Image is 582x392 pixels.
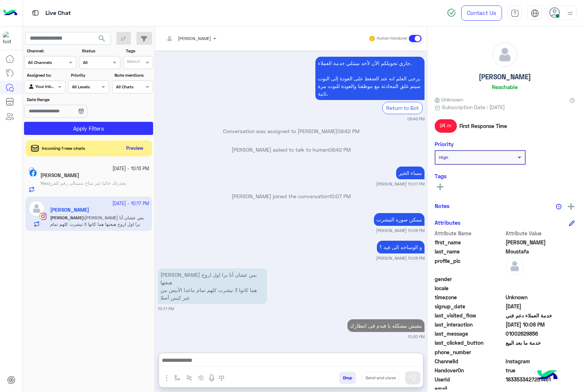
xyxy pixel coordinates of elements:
[40,180,49,186] b: :
[435,357,504,365] span: ChannelId
[447,8,456,17] img: spinner
[435,330,504,337] span: last_message
[126,58,140,67] div: Select
[158,268,267,304] p: 12/10/2025, 10:17 PM
[435,173,575,179] h6: Tags
[435,303,504,310] span: signup_date
[171,372,183,384] button: select flow
[435,284,504,292] span: locale
[28,167,35,173] img: picture
[97,34,106,43] span: search
[347,319,424,332] p: 12/10/2025, 10:20 PM
[178,36,211,41] span: [PERSON_NAME]
[507,5,522,21] a: tab
[435,376,504,383] span: UserId
[493,42,517,67] img: defaultAdmin.png
[568,203,574,210] img: add
[3,32,16,45] img: 713415422032625
[435,119,457,132] span: 24 m
[506,293,575,301] span: Unknown
[158,127,424,135] p: Conversation was assigned to [PERSON_NAME]
[506,357,575,365] span: 8
[219,375,224,381] img: make a call
[162,374,171,383] img: send attachment
[207,374,216,383] img: send voice note
[377,36,407,41] small: Human Handover
[126,48,152,54] label: Tags
[329,193,351,199] span: 10:07 PM
[377,241,424,253] p: 12/10/2025, 10:08 PM
[339,372,356,384] button: Drop
[374,213,424,226] p: 12/10/2025, 10:08 PM
[362,372,400,384] button: Send and close
[71,72,108,79] label: Priority
[27,48,76,54] label: Channel:
[45,8,71,18] p: Live Chat
[566,9,575,18] img: profile
[396,167,424,179] p: 12/10/2025, 10:07 PM
[24,122,153,135] button: Apply Filters
[435,248,504,255] span: last_name
[112,165,149,172] small: [DATE] - 10:13 PM
[409,374,416,381] img: send message
[435,339,504,347] span: last_clicked_button
[435,229,504,237] span: Attribute Name
[506,275,575,283] span: null
[174,375,180,381] img: select flow
[435,348,504,356] span: phone_number
[435,312,504,319] span: last_visited_flow
[506,229,575,237] span: Attribute Value
[198,375,204,381] img: create order
[479,73,531,81] h5: [PERSON_NAME]
[31,8,40,17] img: tab
[93,32,111,48] button: search
[123,143,147,154] button: Preview
[531,9,539,17] img: tab
[435,219,461,226] h6: Attributes
[3,5,17,21] img: Logo
[407,116,424,122] small: 09:42 PM
[459,122,507,130] span: First Response Time
[435,367,504,374] span: HandoverOn
[158,306,174,312] small: 10:17 PM
[40,172,79,179] h5: Mina Gerges
[492,84,518,90] h6: Reachable
[42,145,85,152] span: Incoming 1 new chats
[158,146,424,153] p: [PERSON_NAME] asked to talk to human
[158,192,424,200] p: [PERSON_NAME] joined the conversation
[382,102,423,114] div: Return to Bot
[506,376,575,383] span: 1833533427251461
[29,169,37,177] img: Facebook
[506,257,524,275] img: defaultAdmin.png
[506,239,575,246] span: Mahmoud
[376,228,424,233] small: [PERSON_NAME] 10:08 PM
[435,321,504,328] span: last_interaction
[408,334,424,340] small: 10:20 PM
[49,180,126,186] span: بعتذرلك حاليا غير متاح بنسبالى رقم للفرع
[435,239,504,246] span: first_name
[435,257,504,274] span: profile_pic
[376,255,424,261] small: [PERSON_NAME] 10:08 PM
[506,321,575,328] span: 2025-10-12T19:08:37.152Z
[40,180,48,186] span: You
[506,367,575,374] span: true
[506,284,575,292] span: null
[435,293,504,301] span: timezone
[506,303,575,310] span: 2025-10-02T18:33:57.984Z
[435,141,454,147] h6: Priority
[435,96,463,103] span: Unknown
[506,348,575,356] span: null
[535,363,560,388] img: hulul-logo.png
[461,5,502,21] a: Contact Us
[435,275,504,283] span: gender
[506,312,575,319] span: خدمة العملاء دعم فني
[556,204,562,209] img: notes
[506,248,575,255] span: Moustafa
[27,96,108,103] label: Date Range
[195,372,207,384] button: create order
[511,9,519,17] img: tab
[328,147,351,153] span: 09:42 PM
[442,103,505,111] span: Subscription Date : [DATE]
[183,372,195,384] button: Trigger scenario
[115,72,152,79] label: Note mentions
